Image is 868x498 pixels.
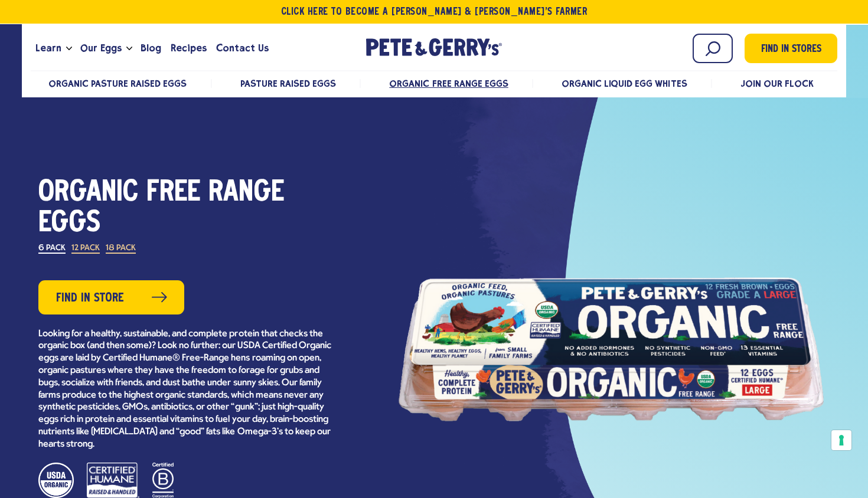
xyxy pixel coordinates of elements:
button: Open the dropdown menu for Learn [66,47,72,51]
nav: desktop product menu [31,70,838,96]
a: Our Eggs [76,32,126,64]
label: 18 Pack [106,244,136,254]
a: Organic Pasture Raised Eggs [48,78,187,89]
a: Blog [136,32,166,64]
a: Recipes [166,32,211,64]
input: Search [693,34,733,63]
span: Blog [141,41,161,55]
label: 6 Pack [38,244,66,254]
label: 12 Pack [71,244,100,254]
a: Find in Store [38,280,184,314]
span: Our Eggs [80,41,122,55]
a: Learn [31,32,66,64]
button: Open the dropdown menu for Our Eggs [126,47,132,51]
button: Your consent preferences for tracking technologies [831,430,851,450]
span: Recipes [171,41,207,55]
h1: Organic Free Range Eggs [38,178,334,239]
a: Organic Liquid Egg Whites [562,78,687,89]
a: Contact Us [211,32,273,64]
span: Find in Store [56,289,124,307]
span: Find in Stores [761,42,821,58]
a: Organic Free Range Eggs [389,78,508,89]
p: Looking for a healthy, sustainable, and complete protein that checks the organic box (and then so... [38,328,334,451]
span: Contact Us [216,41,269,55]
span: Learn [35,41,61,55]
a: Find in Stores [745,34,837,63]
a: Pasture Raised Eggs [240,78,336,89]
a: Join Our Flock [740,78,814,89]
